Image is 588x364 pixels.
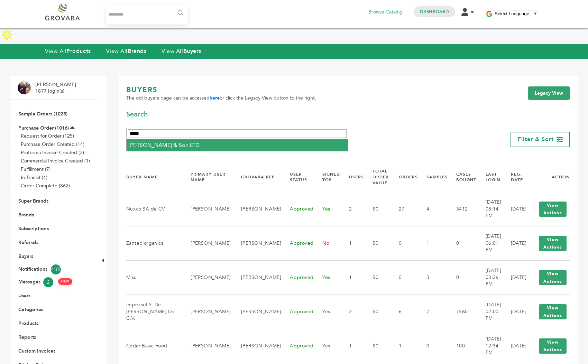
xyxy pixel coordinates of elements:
li: [PERSON_NAME] & Son LTD [127,139,348,151]
td: 2 [340,192,364,226]
a: Products [18,320,38,327]
td: [PERSON_NAME] [182,192,232,226]
td: Cedar Basic Food [126,329,182,363]
a: Browse Catalog [368,8,403,16]
td: [PERSON_NAME] [182,226,232,260]
td: [PERSON_NAME] [232,329,281,363]
td: 0 [390,226,418,260]
button: View Actions [539,304,567,319]
td: [PERSON_NAME] [232,260,281,295]
button: View Actions [539,236,567,251]
a: Notifications4107 [18,264,89,274]
input: Search [128,129,347,138]
a: Purchase Order (1016) [18,125,69,131]
td: 1 [390,329,418,363]
td: Approved [281,226,314,260]
a: Fulfillment (7) [21,166,50,172]
td: Yes [314,192,340,226]
td: Approved [281,260,314,295]
h1: BUYERS [126,85,316,95]
td: 4 [418,192,448,226]
a: Referrals [18,239,38,246]
td: 2 [340,295,364,329]
button: View Actions [539,202,567,217]
strong: Products [66,47,91,55]
td: [DATE] 06:01 PM [477,226,502,260]
td: 3412 [448,192,477,226]
span: The old buyers page can be accessed or click the Legacy View button to the right. [126,95,316,102]
th: Users [340,162,364,192]
td: 0 [448,226,477,260]
input: Search... [106,5,188,25]
td: Yes [314,260,340,295]
span: 2 [43,277,53,287]
td: No [314,226,340,260]
a: Dashboard [420,9,449,15]
td: Yes [314,295,340,329]
td: [PERSON_NAME] [182,295,232,329]
button: View Actions [539,338,567,354]
td: [DATE] 12:34 PM [477,329,502,363]
td: $0 [364,295,390,329]
th: Samples [418,162,448,192]
td: $0 [364,329,390,363]
td: 1 [340,260,364,295]
th: Cases Bought [448,162,477,192]
td: 0 [390,260,418,295]
td: 27 [390,192,418,226]
li: [PERSON_NAME] - 1877 login(s) [35,81,81,95]
td: 3 [418,260,448,295]
td: [DATE] 03:26 PM [477,260,502,295]
td: [DATE] 08:14 PM [477,192,502,226]
span: Select Language [495,11,529,16]
a: Request for Order (125) [21,133,74,139]
a: here [210,95,220,101]
span: ▼ [533,11,538,16]
td: 0 [448,260,477,295]
strong: Buyers [183,47,201,55]
span: Search [126,110,148,119]
th: Grovara Rep [232,162,281,192]
td: Approved [281,192,314,226]
a: Order Complete (862) [21,183,70,189]
a: Brands [18,212,34,218]
a: Reports [18,334,36,340]
td: [PERSON_NAME] [182,260,232,295]
td: 100 [448,329,477,363]
td: [DATE] [502,329,527,363]
th: Last Login [477,162,502,192]
th: Action [527,162,570,192]
a: Messages2 NEW [18,277,89,287]
td: Approved [281,295,314,329]
span: 4107 [51,264,61,274]
th: Signed TOS [314,162,340,192]
a: Users [18,292,30,299]
th: Orders [390,162,418,192]
td: [DATE] 02:00 PM [477,295,502,329]
th: Primary User Name [182,162,232,192]
td: 7560 [448,295,477,329]
a: Sample Orders (1028) [18,111,67,117]
td: Approved [281,329,314,363]
td: [PERSON_NAME] [232,226,281,260]
td: Yes [314,329,340,363]
span: Filter & Sort [518,136,554,143]
td: Zantebiorganics [126,226,182,260]
a: Custom Invoices [18,348,55,354]
td: Impexsol S. De [PERSON_NAME] De C.V. [126,295,182,329]
a: Subscriptions [18,225,49,232]
td: [PERSON_NAME] [182,329,232,363]
th: User Status [281,162,314,192]
td: 1 [340,226,364,260]
td: 0 [418,329,448,363]
a: Buyers [18,253,33,260]
a: Legacy View [528,86,570,100]
strong: Brands [128,47,146,55]
a: Super Brands [18,198,48,204]
td: 7 [418,295,448,329]
td: [PERSON_NAME] [232,192,281,226]
a: View AllBrands [106,47,147,55]
td: 1 [340,329,364,363]
button: View Actions [539,270,567,285]
td: [PERSON_NAME] [232,295,281,329]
